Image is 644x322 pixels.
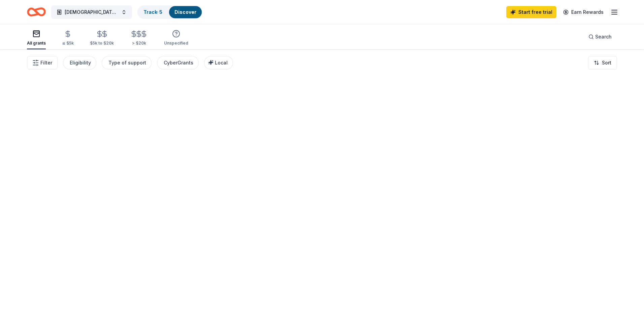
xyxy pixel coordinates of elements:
div: Type of support [108,59,146,67]
button: Local [204,56,233,70]
button: [DEMOGRAPHIC_DATA] Veterans of America [51,5,132,19]
span: Search [595,33,612,41]
div: $5k to $20k [90,41,114,46]
button: Unspecified [164,27,188,49]
div: ≤ $5k [62,41,74,46]
button: $5k to $20k [90,27,114,49]
span: Local [215,60,228,65]
button: ≤ $5k [62,27,74,49]
button: Sort [588,56,617,70]
button: Filter [27,56,58,70]
button: All grants [27,27,46,49]
div: Eligibility [70,59,91,67]
a: Discover [174,9,196,15]
div: CyberGrants [164,59,193,67]
a: Track· 5 [143,9,162,15]
button: Type of support [102,56,152,70]
span: Sort [602,59,611,67]
button: CyberGrants [157,56,199,70]
button: > $20k [130,27,148,49]
div: > $20k [130,41,148,46]
button: Eligibility [63,56,96,70]
a: Start free trial [506,6,556,18]
span: [DEMOGRAPHIC_DATA] Veterans of America [65,8,119,16]
a: Earn Rewards [559,6,608,18]
button: Track· 5Discover [137,5,202,19]
div: Unspecified [164,41,188,46]
div: All grants [27,41,46,46]
button: Search [583,30,617,44]
a: Home [27,4,46,20]
span: Filter [40,59,52,67]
